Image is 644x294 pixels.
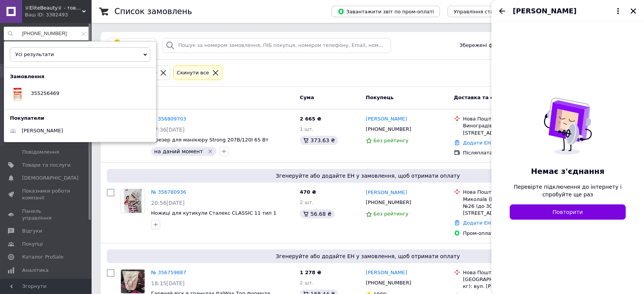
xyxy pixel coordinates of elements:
[514,184,622,198] span: Перевірте підключення до інтернету і спробуйте ще раз
[121,270,145,293] img: Фото товару
[463,189,554,196] div: Нова Пошта
[22,188,71,201] span: Показники роботи компанії
[175,69,211,77] div: Cкинути все
[513,6,576,16] span: [PERSON_NAME]
[374,138,409,143] span: Без рейтингу
[154,148,203,154] span: на даний момент
[110,172,626,180] span: Згенеруйте або додайте ЕН у замовлення, щоб отримати оплату
[463,230,554,237] div: Пром-оплата
[463,122,554,136] div: Виноградів, №2 (до 30 кг): вул. [STREET_ADDRESS]
[364,278,413,288] div: [PHONE_NUMBER]
[110,252,626,260] span: Згенеруйте або додайте ЕН у замовлення, щоб отримати оплату
[15,51,54,57] span: Усі результати
[22,175,79,182] span: [DEMOGRAPHIC_DATA]
[460,42,512,49] span: Збережені фільтри:
[463,220,491,226] a: Додати ЕН
[463,276,554,290] div: [GEOGRAPHIC_DATA], №89 (до 30 кг): вул. [PERSON_NAME], 68
[300,116,321,122] span: 2 665 ₴
[629,6,638,16] button: Закрити
[114,7,192,16] h1: Список замовлень
[163,38,391,53] input: Пошук за номером замовлення, ПІБ покупця, номером телефону, Email, номером накладної
[300,270,321,275] span: 1 278 ₴
[300,126,314,132] span: 1 шт.
[374,211,409,217] span: Без рейтингу
[151,270,186,275] a: № 356759887
[364,198,413,207] div: [PHONE_NUMBER]
[300,95,314,100] span: Cума
[22,149,59,156] span: Повідомлення
[4,27,90,40] input: Пошук
[151,127,185,133] span: 07:36[DATE]
[151,116,186,122] a: № 356809703
[114,39,121,46] div: 1
[497,6,507,16] button: Назад
[463,269,554,276] div: Нова Пошта
[22,128,63,133] span: [PERSON_NAME]
[22,254,63,260] span: Каталог ProSale
[300,280,314,286] span: 2 шт.
[22,267,48,274] span: Аналітика
[151,200,185,206] span: 20:56[DATE]
[513,6,623,16] button: [PERSON_NAME]
[25,5,82,11] span: ♕EliteBeauty♕ - товари для твоєї краси ;)
[510,204,626,220] button: Повторити
[454,95,510,100] span: Доставка та оплата
[448,6,518,17] button: Управління статусами
[207,148,213,154] svg: Видалити мітку
[463,196,554,217] div: Миколаїв ([GEOGRAPHIC_DATA].), №26 (до 30 кг на одне місце): вул. [STREET_ADDRESS]
[4,115,50,122] div: Покупатели
[22,162,71,169] span: Товари та послуги
[151,189,186,195] a: № 356780936
[22,208,71,222] span: Панель управління
[364,124,413,134] div: [PHONE_NUMBER]
[300,199,314,205] span: 2 шт.
[300,189,316,195] span: 470 ₴
[22,241,43,247] span: Покупці
[121,189,145,213] a: Фото товару
[332,6,440,17] button: Завантажити звіт по пром-оплаті
[25,11,92,18] div: Ваш ID: 3382493
[366,116,407,123] a: [PERSON_NAME]
[463,149,554,156] div: Післяплата
[151,280,185,286] span: 18:15[DATE]
[454,9,512,14] span: Управління статусами
[121,269,145,294] a: Фото товару
[31,90,59,96] span: 355256469
[124,189,142,213] img: Фото товару
[366,189,407,196] a: [PERSON_NAME]
[338,8,434,15] span: Завантажити звіт по пром-оплаті
[300,136,338,145] div: 373.63 ₴
[366,95,394,100] span: Покупець
[151,137,269,143] a: Фрезер для манікюру Strong 207В/120І 65 Вт
[300,209,335,218] div: 56.68 ₴
[463,116,554,122] div: Нова Пошта
[366,269,407,276] a: [PERSON_NAME]
[4,73,50,80] div: Замовлення
[463,140,491,146] a: Додати ЕН
[151,210,276,216] a: Ножиці для кутикули Сталекс CLASSIC 11 тип 1
[22,228,42,235] span: Відгуки
[531,167,605,176] span: Немає з'єднання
